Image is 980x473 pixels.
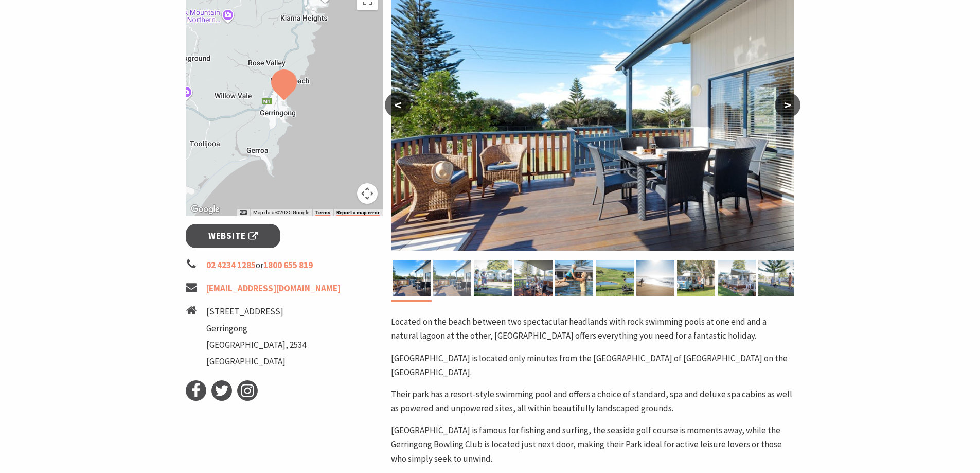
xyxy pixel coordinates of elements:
a: Terms (opens in new tab) [315,209,330,216]
span: Website [208,229,258,243]
img: Swimming Pool - Werri Beach Holiday Park [555,260,593,296]
img: Cabin deck at Werri Beach Holiday Park [393,260,431,296]
img: Google [188,203,222,216]
li: [STREET_ADDRESS] [206,305,306,319]
button: Keyboard shortcuts [240,209,247,216]
p: [GEOGRAPHIC_DATA] is located only minutes from the [GEOGRAPHIC_DATA] of [GEOGRAPHIC_DATA] on the ... [391,352,794,379]
a: Report a map error [336,209,380,216]
a: [EMAIL_ADDRESS][DOMAIN_NAME] [206,283,341,294]
button: Map camera controls [357,183,378,204]
img: Werri Beach Holiday Park, Gerringong [474,260,512,296]
p: Their park has a resort-style swimming pool and offers a choice of standard, spa and deluxe spa c... [391,388,794,415]
a: Website [186,224,281,248]
img: Werri Beach Holiday Park [596,260,634,296]
img: Private Balcony - Holiday Cabin Werri Beach Holiday Park [514,260,553,296]
img: Werri Beach Holiday Park - Dog Friendly [758,260,796,296]
img: Cabin deck at Werri Beach Holiday Park [433,260,471,296]
a: 02 4234 1285 [206,259,256,271]
button: > [775,93,800,117]
a: Open this area in Google Maps (opens a new window) [188,203,222,216]
img: Werri Beach Holiday Park, Dog Friendly [718,260,756,296]
p: Located on the beach between two spectacular headlands with rock swimming pools at one end and a ... [391,315,794,343]
img: Surfing Spot, Werri Beach Holiday Park [636,260,674,296]
li: or [186,258,383,272]
a: 1800 655 819 [263,259,313,271]
img: Werri Beach Holiday Park, Gerringong [677,260,715,296]
li: Gerringong [206,322,306,336]
li: [GEOGRAPHIC_DATA], 2534 [206,338,306,352]
p: [GEOGRAPHIC_DATA] is famous for fishing and surfing, the seaside golf course is moments away, whi... [391,424,794,466]
span: Map data ©2025 Google [253,209,309,215]
button: < [385,93,411,117]
li: [GEOGRAPHIC_DATA] [206,355,306,369]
